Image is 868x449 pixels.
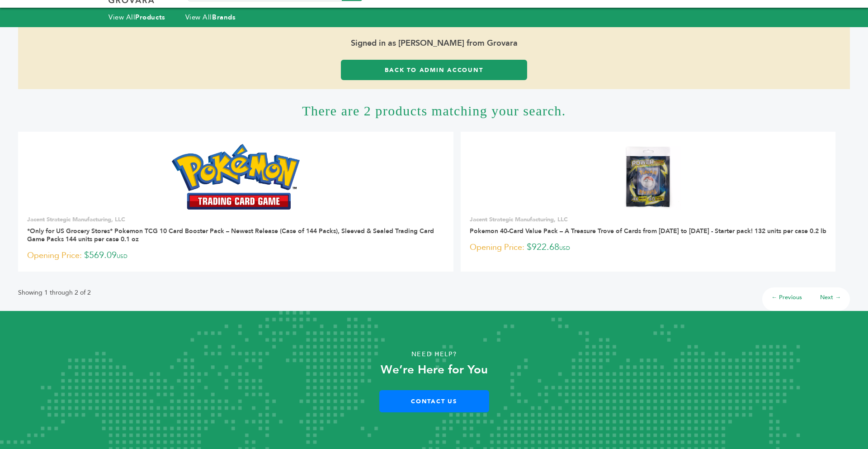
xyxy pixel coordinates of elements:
p: $569.09 [27,249,444,263]
p: Jacent Strategic Manufacturing, LLC [27,215,444,224]
a: Contact Us [379,390,489,412]
p: Jacent Strategic Manufacturing, LLC [470,215,826,224]
img: *Only for US Grocery Stores* Pokemon TCG 10 Card Booster Pack – Newest Release (Case of 144 Packs... [172,144,300,209]
span: Opening Price: [27,249,82,262]
h1: There are 2 products matching your search. [18,89,850,132]
span: USD [117,253,127,260]
strong: We’re Here for You [381,362,488,378]
a: View AllProducts [108,13,165,22]
a: Back to Admin Account [341,60,527,80]
a: ← Previous [771,293,802,301]
a: Next → [820,293,841,301]
a: *Only for US Grocery Stores* Pokemon TCG 10 Card Booster Pack – Newest Release (Case of 144 Packs... [27,227,434,244]
p: $922.68 [470,241,826,254]
a: View AllBrands [185,13,236,22]
strong: Products [135,13,165,22]
p: Showing 1 through 2 of 2 [18,287,91,298]
img: Pokemon 40-Card Value Pack – A Treasure Trove of Cards from 1996 to 2024 - Starter pack! 132 unit... [615,144,681,210]
span: Opening Price: [470,241,524,253]
p: Need Help? [43,348,825,361]
span: Signed in as [PERSON_NAME] from Grovara [18,27,850,60]
a: Pokemon 40-Card Value Pack – A Treasure Trove of Cards from [DATE] to [DATE] - Starter pack! 132 ... [470,227,826,235]
span: USD [559,244,570,252]
strong: Brands [212,13,236,22]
